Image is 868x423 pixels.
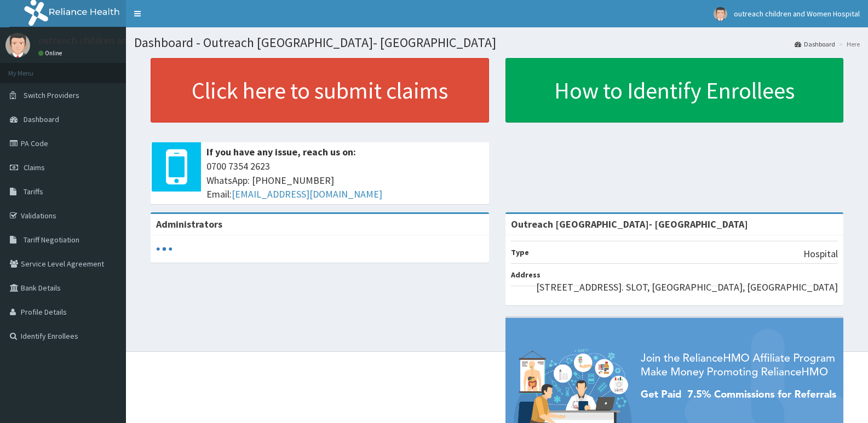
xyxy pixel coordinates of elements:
span: Dashboard [24,114,59,124]
li: Here [836,39,860,49]
a: Click here to submit claims [151,58,489,123]
b: Type [511,247,529,257]
span: Tariff Negotiation [24,235,79,245]
strong: Outreach [GEOGRAPHIC_DATA]- [GEOGRAPHIC_DATA] [511,218,748,230]
b: If you have any issue, reach us on: [206,146,356,158]
span: outreach children and Women Hospital [734,9,860,19]
span: Tariffs [24,187,43,196]
p: [STREET_ADDRESS]. SLOT, [GEOGRAPHIC_DATA], [GEOGRAPHIC_DATA] [536,280,838,294]
a: [EMAIL_ADDRESS][DOMAIN_NAME] [232,188,382,200]
b: Address [511,270,541,280]
img: User Image [714,7,727,21]
a: Dashboard [795,39,835,49]
a: How to Identify Enrollees [505,58,844,123]
img: User Image [5,33,30,57]
h1: Dashboard - Outreach [GEOGRAPHIC_DATA]- [GEOGRAPHIC_DATA] [134,36,860,50]
p: outreach children and Women Hospital [38,36,205,45]
span: Claims [24,163,45,172]
span: 0700 7354 2623 WhatsApp: [PHONE_NUMBER] Email: [206,159,484,201]
p: Hospital [803,247,838,261]
b: Administrators [156,218,222,230]
a: Online [38,49,65,57]
svg: audio-loading [156,241,173,257]
span: Switch Providers [24,90,79,100]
